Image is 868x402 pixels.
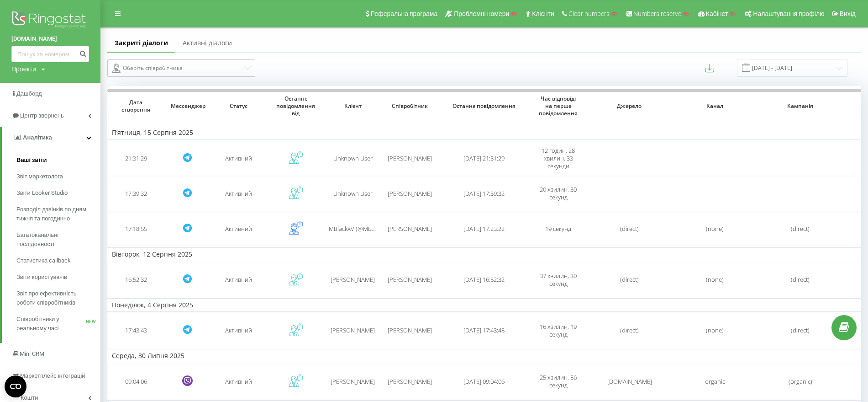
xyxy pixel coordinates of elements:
[16,155,47,165] span: Ваші звіти
[530,314,587,347] td: 16 хвилин, 19 секунд
[16,172,63,181] span: Звіт маркетолога
[175,34,239,53] a: Активні діалоги
[388,275,432,284] span: [PERSON_NAME]
[16,205,96,223] span: Розподіл дзвінків по дням тижня та погодинно
[210,177,267,210] td: Активний
[210,212,267,246] td: Активний
[182,375,193,386] svg: Viber
[766,102,834,110] span: Кампанія
[620,225,639,233] span: (direct)
[210,314,267,347] td: Активний
[840,10,856,17] span: Вихід
[463,275,505,284] span: [DATE] 16:52:32
[463,154,505,162] span: [DATE] 21:31:29
[633,10,681,17] span: Numbers reserve
[16,273,67,282] span: Звіти користувачів
[16,227,100,252] a: Багатоканальні послідовності
[16,152,100,168] a: Ваші звіти
[333,189,373,198] span: Unknown User
[5,375,26,397] button: Open CMP widget
[2,127,100,149] a: Аналiтика
[16,188,68,198] span: Звіти Looker Studio
[333,154,373,162] span: Unknown User
[274,95,317,117] span: Останнє повідомлення від
[16,311,100,337] a: Співробітники у реальному часіNEW
[388,102,431,110] span: Співробітник
[530,142,587,175] td: 12 годин, 28 хвилин, 33 секунди
[16,201,100,227] a: Розподіл дзвінків по дням тижня та погодинно
[11,64,36,74] div: Проекти
[20,350,44,357] span: Mini CRM
[705,64,714,73] button: Експортувати повідомлення
[388,225,432,233] span: [PERSON_NAME]
[107,34,175,53] a: Закриті діалоги
[388,189,432,198] span: [PERSON_NAME]
[530,365,587,398] td: 25 хвилин, 56 секунд
[11,34,89,43] a: [DOMAIN_NAME]
[463,377,505,386] span: [DATE] 09:04:06
[705,377,725,386] span: organic
[568,10,610,17] span: Clear numbers
[388,154,432,162] span: [PERSON_NAME]
[530,263,587,296] td: 37 хвилин, 30 секунд
[607,377,652,386] span: [DOMAIN_NAME]
[16,256,71,265] span: Статистика callback
[11,9,89,32] img: Ringostat logo
[16,90,42,97] span: Дашборд
[16,252,100,269] a: Статистика callback
[532,10,554,17] span: Клієнти
[210,263,267,296] td: Активний
[16,185,100,201] a: Звіти Looker Studio
[753,10,824,17] span: Налаштування профілю
[114,99,158,113] span: Дата створення
[620,326,639,334] span: (direct)
[16,269,100,285] a: Звіти користувачів
[16,285,100,311] a: Звіт про ефективність роботи співробітників
[16,230,96,249] span: Багатоканальні послідовності
[706,326,724,334] span: (none)
[16,289,96,307] span: Звіт про ефективність роботи співробітників
[537,95,580,117] span: Час відповіді на перше повідомлення
[11,46,89,62] input: Пошук за номером
[21,394,38,401] span: Кошти
[107,263,164,296] td: 16:52:32
[329,225,390,233] span: MBlackXV (@MBlackXV)
[20,372,85,379] span: Маркетплейс інтеграцій
[371,10,438,17] span: Реферальна програма
[16,168,100,185] a: Звіт маркетолога
[107,142,164,175] td: 21:31:29
[791,326,810,334] span: (direct)
[331,102,374,110] span: Клієнт
[620,275,639,284] span: (direct)
[16,315,86,333] span: Співробітники у реальному часі
[791,225,810,233] span: (direct)
[463,189,505,198] span: [DATE] 17:39:32
[171,102,204,110] span: Мессенджер
[791,275,810,284] span: (direct)
[789,377,812,386] span: (organic)
[331,275,375,284] span: [PERSON_NAME]
[107,314,164,347] td: 17:43:43
[210,142,267,175] td: Активний
[107,212,164,246] td: 17:18:55
[680,102,749,110] span: Канал
[112,63,243,74] div: Оберіть співробітника
[331,326,375,334] span: [PERSON_NAME]
[454,10,509,17] span: Проблемні номери
[530,212,587,246] td: 19 секунд
[706,225,724,233] span: (none)
[210,365,267,398] td: Активний
[463,225,505,233] span: [DATE] 17:23:22
[23,134,52,141] span: Аналiтика
[107,177,164,210] td: 17:39:32
[706,10,728,17] span: Кабінет
[463,326,505,334] span: [DATE] 17:43:45
[388,326,432,334] span: [PERSON_NAME]
[20,112,64,119] span: Центр звернень
[447,102,521,110] span: Останнє повідомлення
[595,102,663,110] span: Джерело
[331,377,375,386] span: [PERSON_NAME]
[706,275,724,284] span: (none)
[217,102,260,110] span: Статус
[107,365,164,398] td: 09:04:06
